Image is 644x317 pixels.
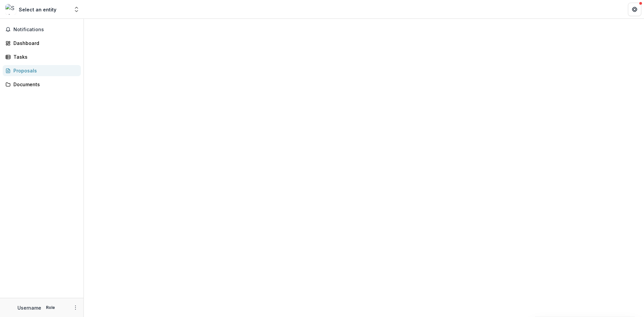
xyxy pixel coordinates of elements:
[13,67,75,74] div: Proposals
[13,27,78,33] span: Notifications
[72,3,81,16] button: Open entity switcher
[71,304,79,312] button: More
[13,40,75,47] div: Dashboard
[5,4,16,15] img: Select an entity
[19,6,56,13] div: Select an entity
[17,304,41,311] p: Username
[3,65,81,76] a: Proposals
[3,51,81,62] a: Tasks
[44,305,57,311] p: Role
[3,79,81,90] a: Documents
[3,38,81,49] a: Dashboard
[13,53,75,60] div: Tasks
[13,81,75,88] div: Documents
[3,24,81,35] button: Notifications
[628,3,641,16] button: Get Help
